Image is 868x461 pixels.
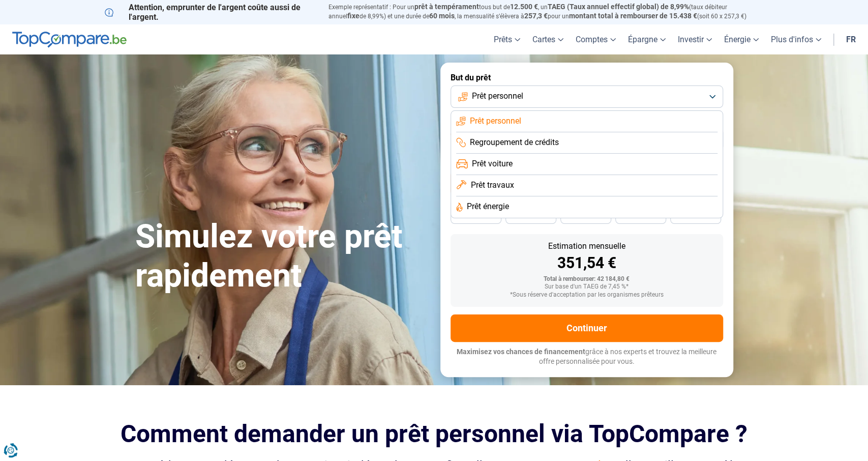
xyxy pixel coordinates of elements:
button: Prêt personnel [451,85,723,108]
span: 48 mois [465,213,487,219]
div: *Sous réserve d'acceptation par les organismes prêteurs [459,292,715,299]
a: Plus d'infos [765,24,827,54]
span: 30 mois [630,213,652,219]
h1: Simulez votre prêt rapidement [135,217,428,296]
span: Prêt personnel [472,91,523,102]
span: 60 mois [429,12,455,20]
a: Cartes [526,24,570,54]
h2: Comment demander un prêt personnel via TopCompare ? [105,420,764,448]
span: 42 mois [520,213,542,219]
span: TAEG (Taux annuel effectif global) de 8,99% [548,3,689,11]
button: Continuer [451,314,723,342]
span: 36 mois [575,213,597,219]
a: Comptes [570,24,622,54]
span: Prêt voiture [472,158,513,169]
div: Estimation mensuelle [459,242,715,250]
a: fr [840,24,862,54]
a: Prêts [488,24,526,54]
span: 12.500 € [510,3,538,11]
span: fixe [347,12,360,20]
div: Total à rembourser: 42 184,80 € [459,276,715,283]
span: Prêt personnel [470,116,521,127]
a: Investir [672,24,718,54]
span: 257,3 € [524,12,548,20]
span: Regroupement de crédits [470,137,559,148]
p: Exemple représentatif : Pour un tous but de , un (taux débiteur annuel de 8,99%) et une durée de ... [328,3,764,21]
label: But du prêt [451,73,723,82]
p: grâce à nos experts et trouvez la meilleure offre personnalisée pour vous. [451,347,723,367]
span: Maximisez vos chances de financement [457,348,585,356]
span: Prêt énergie [467,201,509,212]
img: TopCompare [12,32,127,48]
a: Énergie [718,24,765,54]
span: Prêt travaux [470,180,514,191]
p: Attention, emprunter de l'argent coûte aussi de l'argent. [105,3,316,22]
div: Sur base d'un TAEG de 7,45 %* [459,283,715,291]
span: 24 mois [684,213,707,219]
span: prêt à tempérament [414,3,479,11]
a: Épargne [622,24,672,54]
span: montant total à rembourser de 15.438 € [569,12,697,20]
div: 351,54 € [459,255,715,271]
